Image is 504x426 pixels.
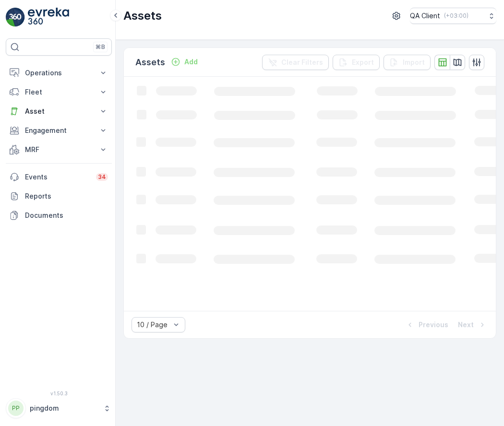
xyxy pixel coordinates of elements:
[6,187,112,206] a: Reports
[25,145,93,154] p: MRF
[6,121,112,140] button: Engagement
[25,191,108,201] p: Reports
[6,83,112,102] button: Fleet
[6,398,112,418] button: PPpingdom
[25,68,93,78] p: Operations
[135,56,165,69] p: Assets
[6,206,112,225] a: Documents
[96,43,105,51] p: ⌘B
[419,320,448,330] p: Previous
[262,55,329,70] button: Clear Filters
[25,106,93,116] p: Asset
[123,8,162,24] p: Assets
[457,319,488,331] button: Next
[167,56,202,68] button: Add
[6,63,112,83] button: Operations
[25,172,90,182] p: Events
[25,126,93,135] p: Engagement
[384,55,431,70] button: Import
[403,58,425,67] p: Import
[28,8,69,27] img: logo_light-DOdMpM7g.png
[6,140,112,159] button: MRF
[30,403,98,413] p: pingdom
[6,390,112,396] span: v 1.50.3
[410,11,440,21] p: QA Client
[25,211,108,220] p: Documents
[6,167,112,187] a: Events34
[458,320,474,330] p: Next
[98,173,106,181] p: 34
[281,58,323,67] p: Clear Filters
[8,401,24,416] div: PP
[404,319,449,331] button: Previous
[6,8,25,27] img: logo
[6,102,112,121] button: Asset
[333,55,380,70] button: Export
[184,57,198,67] p: Add
[25,87,93,97] p: Fleet
[444,12,468,20] p: ( +03:00 )
[352,58,374,67] p: Export
[410,8,496,24] button: QA Client(+03:00)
